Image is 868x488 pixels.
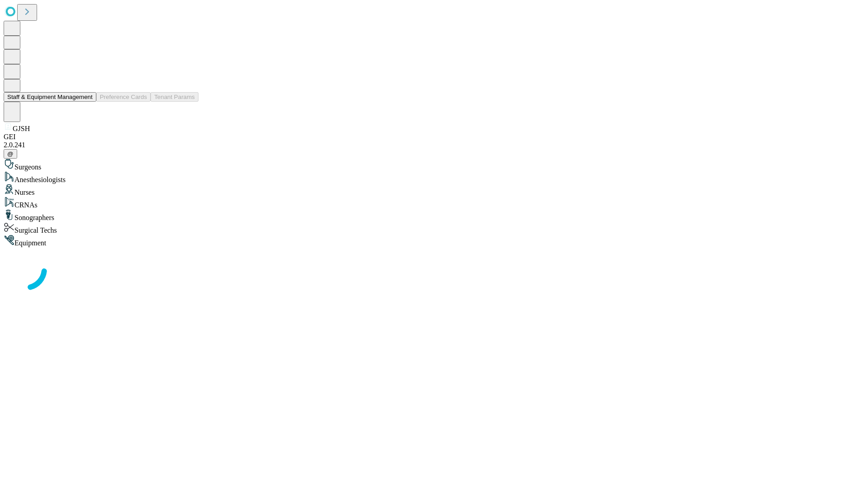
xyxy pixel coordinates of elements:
[4,141,864,149] div: 2.0.241
[4,171,864,184] div: Anesthesiologists
[4,159,864,171] div: Surgeons
[4,184,864,197] div: Nurses
[4,133,864,141] div: GEI
[4,209,864,222] div: Sonographers
[4,222,864,235] div: Surgical Techs
[96,92,151,102] button: Preference Cards
[13,125,30,132] span: GJSH
[7,150,14,157] span: @
[4,149,17,159] button: @
[151,92,198,102] button: Tenant Params
[4,235,864,247] div: Equipment
[4,197,864,209] div: CRNAs
[4,92,96,102] button: Staff & Equipment Management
